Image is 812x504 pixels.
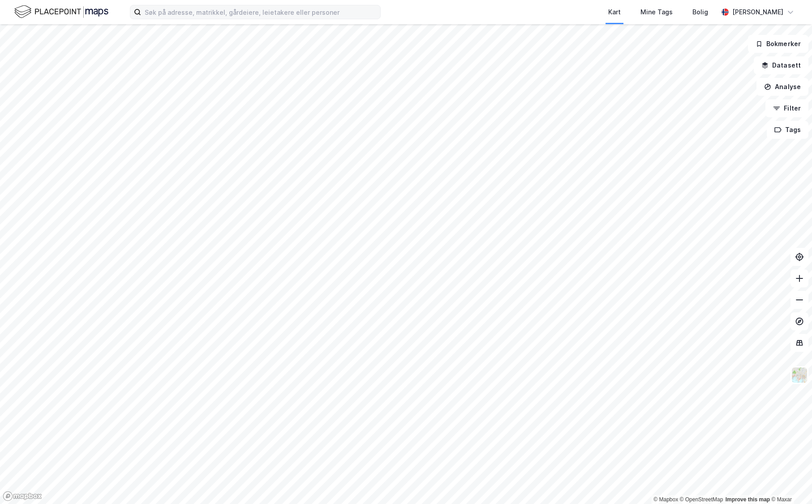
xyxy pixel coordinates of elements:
div: [PERSON_NAME] [732,7,783,17]
div: Bolig [692,7,708,17]
div: Kontrollprogram for chat [767,461,812,504]
div: Mine Tags [640,7,673,17]
img: logo.f888ab2527a4732fd821a326f86c7f29.svg [14,4,108,20]
div: Kart [608,7,621,17]
iframe: Chat Widget [767,461,812,504]
input: Søk på adresse, matrikkel, gårdeiere, leietakere eller personer [141,5,380,19]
